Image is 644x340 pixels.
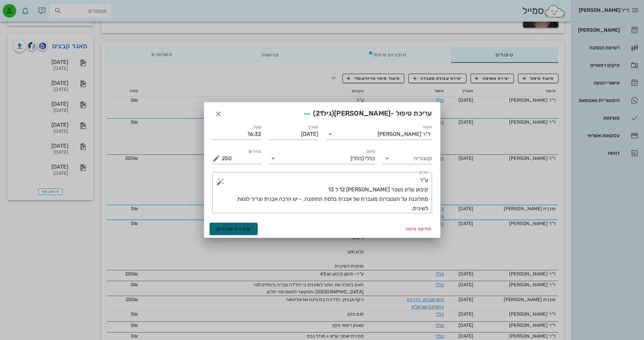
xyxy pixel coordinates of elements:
label: תאריך [307,125,318,130]
label: מחיר ₪ [248,149,261,154]
div: ד"ר [PERSON_NAME] [378,131,431,137]
span: עריכת טיפול - [301,108,432,120]
span: 21 [316,109,323,117]
span: (גיל ) [313,109,334,117]
span: מחיקת טיפול [406,226,432,231]
label: פירוט [419,170,428,175]
label: תיעוד [423,125,432,130]
button: מחיקת טיפול [403,224,435,234]
span: כללי [365,155,375,162]
span: שמירת שינויים [216,226,251,232]
span: (כללי) [351,155,364,162]
span: [PERSON_NAME] [334,109,390,117]
label: טיפול [366,149,375,154]
label: שעה [254,125,261,130]
div: תיעודד"ר [PERSON_NAME] [326,129,432,140]
button: מחיר ₪ appended action [212,154,220,163]
button: שמירת שינויים [210,223,258,235]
